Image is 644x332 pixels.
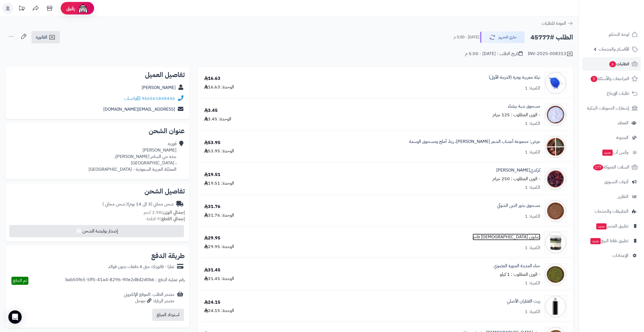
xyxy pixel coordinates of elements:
[545,104,566,126] img: 1660069051-Alum%20Rock%20Powder-90x90.jpg
[616,134,628,142] span: المدونة
[204,180,234,187] div: الوحدة: 19.51
[36,34,47,41] span: الفاتورة
[473,234,540,240] a: صابون [DEMOGRAPHIC_DATA] فاخر
[582,131,641,144] a: المدونة
[587,104,629,112] span: إشعارات التحويلات البنكية
[606,16,639,27] img: logo-2.png
[590,237,628,245] span: تطبيق نقاط البيع
[596,223,606,229] span: جديد
[496,167,540,174] a: كركدي[PERSON_NAME]
[160,215,185,222] strong: إجمالي القطع:
[489,74,540,81] a: نيلة مغربية بودرة (الدرجة الأولى)
[66,5,75,12] span: رفيق
[590,75,629,83] span: المراجعات والأسئلة
[142,95,175,102] a: 966561848446
[582,219,641,233] a: تطبيق المتجرجديد
[545,136,566,158] img: 1660293332-Hair%20Herbs%20Bundle-90x90.jpg
[609,31,629,38] span: لوحة التحكم
[591,76,597,82] span: 5
[102,201,174,207] div: شحن مجاني (3 الى 14 يوم)
[582,205,641,218] a: التطبيقات والخدمات
[89,141,176,172] div: فوزيه [PERSON_NAME] جده حي السامر [PERSON_NAME]، ، [GEOGRAPHIC_DATA] المملكة العربية السعودية - [...
[593,164,603,170] span: 177
[124,291,174,304] div: مصدر الطلب :الموقع الإلكتروني
[602,148,628,156] span: وآتس آب
[594,207,628,215] span: التطبيقات والخدمات
[545,72,566,94] img: 1633635488-Powdered%20Indigo-90x90.jpg
[582,175,641,189] a: أدوات التسويق
[31,31,60,43] a: الفاتورة
[493,175,540,182] small: - الوزن المطلوب : 250 جرام
[65,277,185,285] div: رقم عملية الدفع : bab50f65-5ff5-41a4-8296-90e2d8d2d0b6
[525,149,540,155] div: الكمية: 1
[596,222,628,230] span: تطبيق المتجر
[13,277,27,284] span: تم الدفع
[500,271,540,278] small: - الوزن المطلوب : 1 كيلو
[204,84,234,90] div: الوحدة: 16.63
[582,249,641,262] a: الإعدادات
[618,193,628,200] span: التقارير
[204,148,234,154] div: الوحدة: 53.95
[582,160,641,174] a: السلات المتروكة177
[152,309,184,321] button: استرداد المبلغ
[465,51,523,57] div: تاريخ الطلب : [DATE] - 5:00 م
[507,298,540,304] a: زيت القطران الأصلي
[103,106,175,113] a: [EMAIL_ADDRESS][DOMAIN_NAME]
[609,61,616,67] span: 6
[144,209,185,216] small: 2.98 كجم
[545,263,566,286] img: 1689399858-Henna%20Organic-90x90.jpg
[409,138,540,145] a: عرض: مجموعة أعشاب الشعر [PERSON_NAME]، ريتا، أملج ومسحوق الوسمة
[613,252,628,259] span: الإعدادات
[10,188,185,195] h2: تفاصيل الشحن
[525,280,540,286] div: الكمية: 1
[545,200,566,222] img: 1677692779-Cactus%20Seeds%20Powder-90x90.jpg
[590,238,601,244] span: جديد
[530,32,573,43] h2: الطلب #45777
[525,184,540,191] div: الكمية: 1
[618,119,628,127] span: العملاء
[124,298,174,304] div: مصدر الزيارة: جوجل
[204,299,220,306] div: 24.15
[497,202,540,209] a: مسحوق بذور التين الشوكي
[525,213,540,220] div: الكمية: 1
[582,190,641,203] a: التقارير
[508,103,540,110] a: مسحوق شبة بيضاء
[204,276,234,282] div: الوحدة: 31.45
[204,75,220,82] div: 16.63
[204,116,231,122] div: الوحدة: 3.45
[545,295,566,318] img: 1706024635-Tar%20Oil-90x90.jpg
[525,309,540,315] div: الكمية: 1
[582,101,641,115] a: إشعارات التحويلات البنكية
[494,263,540,269] a: حناء المدينة المنورة العضوي
[542,20,566,27] span: العودة للطلبات
[582,72,641,85] a: المراجعات والأسئلة5
[204,244,234,250] div: الوحدة: 29.95
[582,234,641,247] a: تطبيق نقاط البيعجديد
[582,146,641,159] a: وآتس آبجديد
[204,204,220,210] div: 31.76
[8,310,22,324] div: Open Intercom Messenger
[204,172,220,178] div: 19.51
[102,201,128,207] span: ( شحن مجاني )
[204,235,220,241] div: 29.95
[124,95,141,102] a: واتساب
[10,71,185,78] h2: تفاصيل العميل
[542,20,573,27] a: العودة للطلبات
[607,90,629,97] span: طلبات الإرجاع
[204,107,218,114] div: 3.45
[146,215,185,222] small: 9 قطعة
[604,178,628,186] span: أدوات التسويق
[525,245,540,251] div: الكمية: 1
[161,209,185,216] strong: إجمالي الوزن:
[593,163,629,171] span: السلات المتروكة
[525,120,540,127] div: الكمية: 1
[9,225,184,237] button: إصدار بوليصة الشحن
[204,140,220,146] div: 53.95
[545,168,566,190] img: 1661836073-Karkade-90x90.jpg
[609,60,629,68] span: الطلبات
[77,3,89,14] img: ai-face.png
[454,34,479,40] small: [DATE] - 5:00 م
[493,112,540,118] small: - الوزن المطلوب : 125 جرام
[10,128,185,134] h2: عنوان الشحن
